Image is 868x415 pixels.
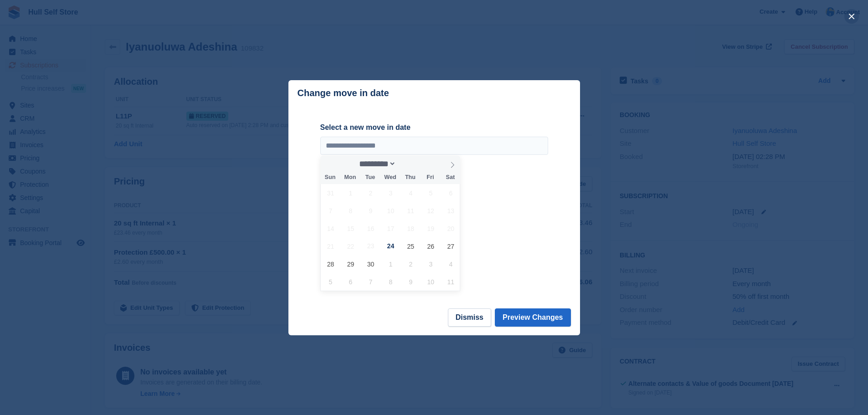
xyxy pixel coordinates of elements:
[322,184,339,202] span: August 31, 2025
[495,308,571,327] button: Preview Changes
[402,273,420,291] span: October 9, 2025
[402,184,420,202] span: September 4, 2025
[448,308,491,327] button: Dismiss
[342,255,360,273] span: September 29, 2025
[340,174,360,180] span: Mon
[322,255,339,273] span: September 28, 2025
[342,202,360,220] span: September 8, 2025
[362,184,380,202] span: September 2, 2025
[298,88,389,98] p: Change move in date
[362,255,380,273] span: September 30, 2025
[422,184,440,202] span: September 5, 2025
[442,273,460,291] span: October 11, 2025
[402,255,420,273] span: October 2, 2025
[400,174,420,180] span: Thu
[342,184,360,202] span: September 1, 2025
[422,237,440,255] span: September 26, 2025
[362,220,380,237] span: September 16, 2025
[442,220,460,237] span: September 20, 2025
[442,202,460,220] span: September 13, 2025
[342,273,360,291] span: October 6, 2025
[402,202,420,220] span: September 11, 2025
[440,174,460,180] span: Sat
[382,220,400,237] span: September 17, 2025
[382,184,400,202] span: September 3, 2025
[322,273,339,291] span: October 5, 2025
[342,237,360,255] span: September 22, 2025
[422,255,440,273] span: October 3, 2025
[380,174,400,180] span: Wed
[382,273,400,291] span: October 8, 2025
[396,159,425,169] input: Year
[342,220,360,237] span: September 15, 2025
[362,237,380,255] span: September 23, 2025
[442,184,460,202] span: September 6, 2025
[442,237,460,255] span: September 27, 2025
[322,237,339,255] span: September 21, 2025
[422,220,440,237] span: September 19, 2025
[422,202,440,220] span: September 12, 2025
[360,174,380,180] span: Tue
[402,220,420,237] span: September 18, 2025
[362,202,380,220] span: September 9, 2025
[362,273,380,291] span: October 7, 2025
[382,202,400,220] span: September 10, 2025
[402,237,420,255] span: September 25, 2025
[322,220,339,237] span: September 14, 2025
[382,237,400,255] span: September 24, 2025
[382,255,400,273] span: October 1, 2025
[420,174,440,180] span: Fri
[356,159,396,169] select: Month
[442,255,460,273] span: October 4, 2025
[422,273,440,291] span: October 10, 2025
[320,122,548,133] label: Select a new move in date
[320,174,340,180] span: Sun
[844,9,859,24] button: close
[322,202,339,220] span: September 7, 2025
